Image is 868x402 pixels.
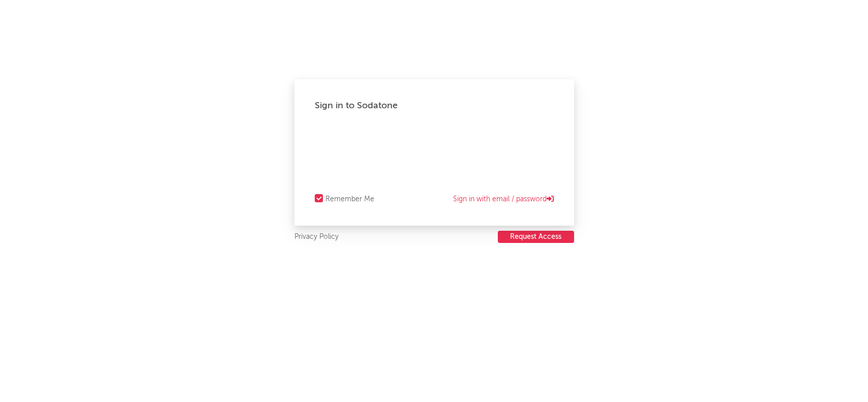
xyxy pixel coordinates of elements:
[325,193,374,205] div: Remember Me
[498,231,574,243] button: Request Access
[315,100,554,112] div: Sign in to Sodatone
[453,193,554,205] a: Sign in with email / password
[498,231,574,243] a: Request Access
[294,231,339,243] a: Privacy Policy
